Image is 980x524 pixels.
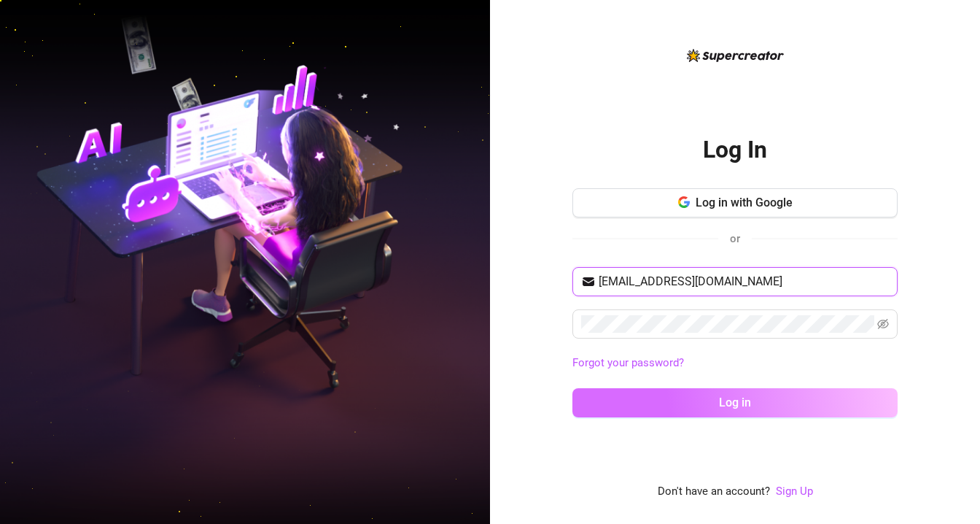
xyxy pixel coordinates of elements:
[599,273,889,290] input: Your email
[572,356,684,369] a: Forgot your password?
[572,388,898,417] button: Log in
[877,318,889,330] span: eye-invisible
[776,485,813,498] a: Sign Up
[572,188,898,217] button: Log in with Google
[658,483,770,501] span: Don't have an account?
[687,49,784,62] img: logo-BBDzfeDw.svg
[696,196,793,209] span: Log in with Google
[730,232,740,245] span: or
[572,355,898,372] a: Forgot your password?
[703,135,767,165] h2: Log In
[719,396,751,409] span: Log in
[776,483,813,501] a: Sign Up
